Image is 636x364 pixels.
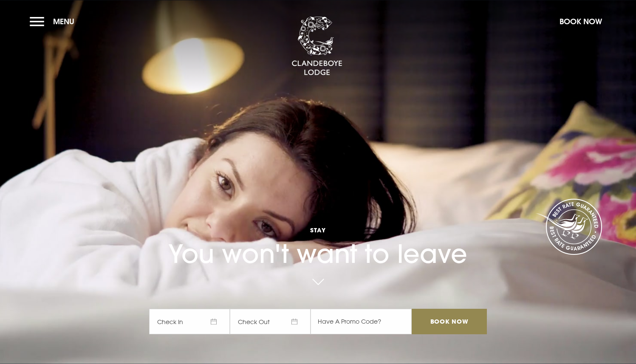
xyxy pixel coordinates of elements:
[291,17,342,76] img: Clandeboye Lodge
[149,226,486,234] span: Stay
[53,17,74,26] span: Menu
[149,203,486,269] h1: You won't want to leave
[230,309,311,334] span: Check Out
[30,12,79,31] button: Menu
[555,12,606,31] button: Book Now
[412,309,486,334] input: Book Now
[311,309,412,334] input: Have A Promo Code?
[149,309,230,334] span: Check In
